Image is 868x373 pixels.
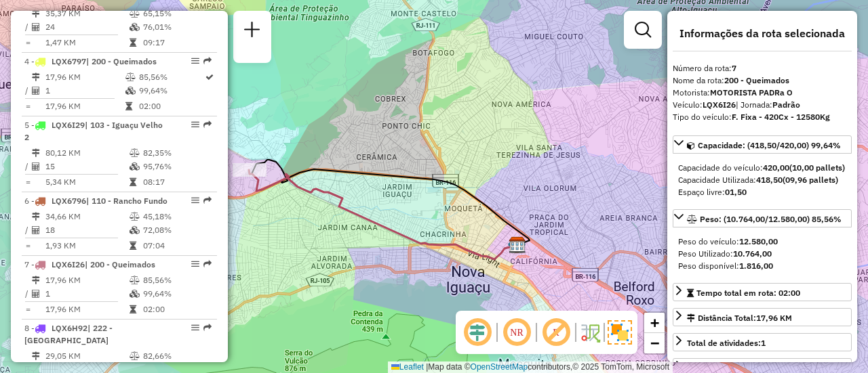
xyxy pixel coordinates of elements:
i: % de utilização do peso [130,149,140,157]
td: 1,93 KM [45,239,129,253]
span: | 103 - Iguaçu Velho 2 [24,120,163,142]
em: Opções [191,196,199,204]
span: | 222 - [GEOGRAPHIC_DATA] [24,323,113,345]
td: = [24,100,31,113]
i: Distância Total [32,9,40,18]
a: Zoom out [644,333,665,353]
td: 09:17 [142,36,211,49]
em: Rota exportada [203,324,212,332]
td: = [24,303,31,316]
a: Leaflet [391,362,424,372]
i: Total de Atividades [32,87,40,95]
img: Fluxo de ruas [579,322,601,343]
span: Ocultar NR [500,316,533,349]
td: 02:00 [142,303,211,316]
span: Peso: (10.764,00/12.580,00) 85,56% [700,214,842,224]
td: 85,56% [138,70,204,84]
span: + [650,314,659,331]
td: 99,64% [138,84,204,97]
div: Capacidade Utilizada: [678,174,846,186]
i: % de utilização do peso [125,73,136,81]
span: 17,96 KM [756,313,792,323]
img: FadNig [508,236,526,254]
em: Opções [191,324,199,332]
em: Rota exportada [203,57,212,65]
i: Tempo total em rota [130,242,136,250]
i: % de utilização da cubagem [130,162,140,171]
i: % de utilização do peso [130,9,140,18]
i: % de utilização da cubagem [130,226,140,234]
span: | Jornada: [736,100,800,110]
td: 17,96 KM [45,303,129,316]
td: 76,01% [142,20,211,34]
td: 5,34 KM [45,175,129,189]
td: 1 [45,84,125,97]
td: / [24,223,31,237]
span: 5 - [24,120,163,142]
span: Total de atividades: [687,338,766,348]
div: Tipo do veículo: [673,111,852,123]
td: 17,96 KM [45,273,129,287]
div: Capacidade: (418,50/420,00) 99,64% [673,156,852,204]
td: 45,18% [142,210,211,223]
i: Tempo total em rota [130,178,136,186]
span: Tempo total em rota: 02:00 [696,288,800,298]
i: % de utilização do peso [130,352,140,360]
i: % de utilização da cubagem [130,290,140,298]
td: 99,64% [142,287,211,301]
i: Distância Total [32,352,40,360]
td: = [24,175,31,189]
a: OpenStreetMap [471,362,528,372]
img: CDD Nova Iguaçu [509,236,526,254]
td: 29,05 KM [45,349,129,363]
span: LQX6I29 [52,120,85,130]
div: Número da rota: [673,62,852,74]
em: Opções [191,57,199,65]
td: 24 [45,20,129,34]
div: Nome da rota: [673,74,852,87]
div: Distância Total: [687,312,792,324]
span: | 200 - Queimados [85,259,155,269]
td: 17,96 KM [45,100,125,113]
i: Total de Atividades [32,162,40,171]
i: % de utilização da cubagem [130,23,140,31]
div: Peso Utilizado: [678,248,846,260]
span: 7 - [24,259,155,269]
td: / [24,160,31,173]
td: / [24,84,31,97]
strong: F. Fixa - 420Cx - 12580Kg [732,112,830,122]
i: Tempo total em rota [130,39,136,47]
div: Espaço livre: [678,186,846,198]
a: Nova sessão e pesquisa [239,16,266,47]
td: 82,35% [142,146,211,160]
i: % de utilização do peso [130,276,140,284]
strong: (09,96 pallets) [783,175,838,185]
strong: LQX6I26 [703,100,736,110]
span: | 110 - Rancho Fundo [86,196,167,206]
span: | 200 - Queimados [86,56,157,66]
strong: 420,00 [763,162,789,173]
td: 82,66% [142,349,211,363]
img: Exibir/Ocultar setores [608,320,632,345]
td: 95,76% [142,160,211,173]
i: Total de Atividades [32,226,40,234]
span: 6 - [24,196,167,206]
h4: Informações da rota selecionada [673,27,852,40]
i: Distância Total [32,213,40,221]
strong: 1.816,00 [739,261,773,271]
strong: 12.580,00 [739,236,778,246]
strong: 7 [732,63,736,73]
td: 1,47 KM [45,36,129,49]
strong: 200 - Queimados [724,75,789,85]
td: / [24,287,31,301]
td: 08:17 [142,175,211,189]
td: 85,56% [142,273,211,287]
span: 4 - [24,56,157,66]
i: % de utilização do peso [130,213,140,221]
td: 02:00 [138,100,204,113]
a: Zoom in [644,313,665,333]
td: 15 [45,160,129,173]
span: LQX6H92 [52,323,87,333]
td: 72,08% [142,223,211,237]
span: 8 - [24,323,113,345]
